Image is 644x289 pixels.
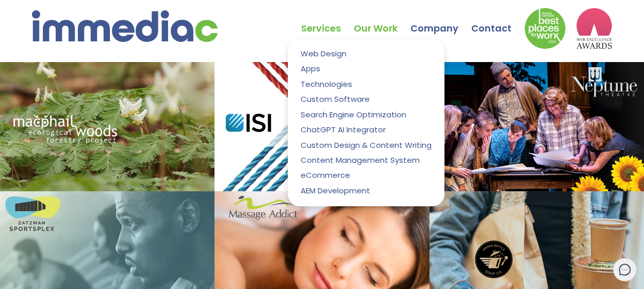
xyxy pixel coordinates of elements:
img: logo2_wea_nobg.webp [576,8,612,49]
a: Custom Design & Content Writing [295,138,437,152]
a: Company [410,3,471,39]
img: Down [524,8,566,49]
a: Our Work [354,3,410,39]
img: immediac [32,10,218,42]
a: Custom Software [295,92,437,106]
a: Content Management System [295,153,437,167]
a: Contact [471,3,524,39]
a: Search Engine Optimization [295,108,437,121]
a: Apps [295,62,437,75]
a: AEM Development [295,184,437,197]
a: ChatGPT AI Integrator [295,123,437,136]
a: Web Design [295,47,437,60]
a: Technologies [295,77,437,91]
a: Services [301,3,354,39]
a: eCommerce [295,168,437,182]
